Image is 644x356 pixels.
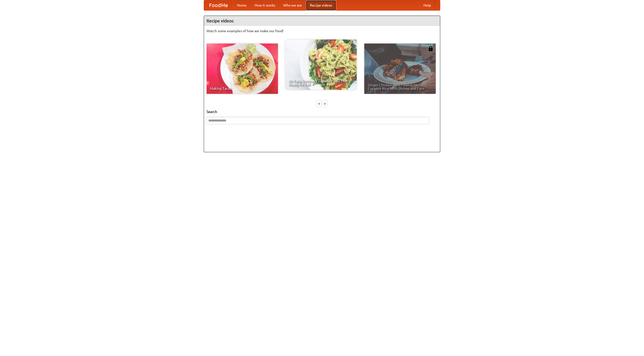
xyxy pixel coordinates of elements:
span: An Easy, Summery Tomato Pasta That's Ready for Fall [289,79,353,86]
span: Making Tacos [210,87,274,90]
a: How it works [251,0,279,10]
h4: Recipe videos [204,16,440,26]
div: « [317,100,321,107]
h5: Search [207,109,437,114]
a: An Easy, Summery Tomato Pasta That's Ready for Fall [285,39,357,90]
p: Watch some examples of how we make our food! [207,28,437,33]
a: Home [233,0,251,10]
a: Help [419,0,435,10]
a: FoodMe [204,0,233,10]
a: Who we are [279,0,306,10]
div: » [323,100,327,107]
a: Recipe videos [306,0,336,10]
a: Making Tacos [207,44,278,94]
img: 483408.png [428,46,433,51]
